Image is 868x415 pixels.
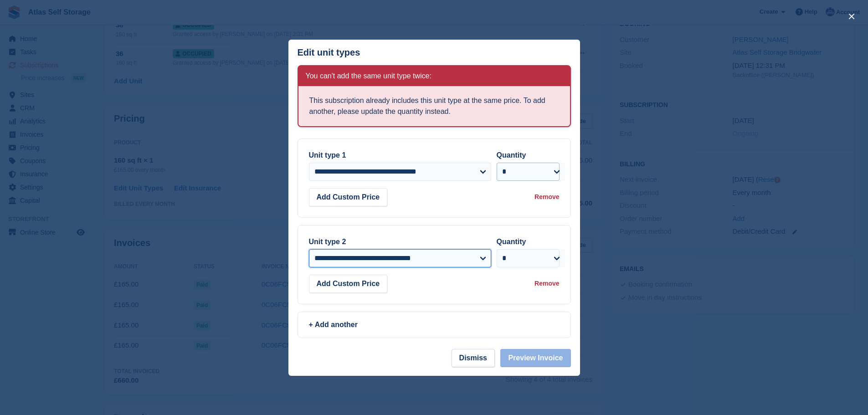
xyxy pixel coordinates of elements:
[306,72,431,81] h2: You can't add the same unit type twice:
[497,151,526,159] label: Quantity
[309,151,346,159] label: Unit type 1
[844,9,859,24] button: close
[309,319,560,330] div: + Add another
[534,279,559,288] div: Remove
[309,95,559,117] li: This subscription already includes this unit type at the same price. To add another, please updat...
[452,349,495,367] button: Dismiss
[298,312,571,338] a: + Add another
[500,349,570,367] button: Preview Invoice
[497,238,526,246] label: Quantity
[309,188,388,206] button: Add Custom Price
[298,47,360,58] p: Edit unit types
[309,238,346,246] label: Unit type 2
[309,275,388,293] button: Add Custom Price
[534,192,559,202] div: Remove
